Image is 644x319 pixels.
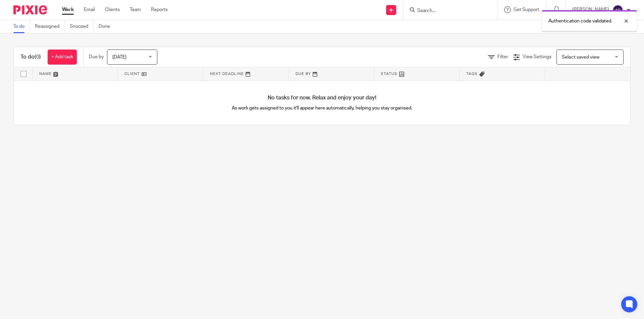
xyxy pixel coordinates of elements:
span: Filter [497,55,508,59]
a: Email [84,6,95,13]
a: Snoozed [70,20,94,33]
a: Team [130,6,141,13]
span: View Settings [523,55,551,59]
a: To do [13,20,30,33]
a: Reassigned [35,20,65,33]
span: Select saved view [562,55,599,60]
a: Reports [151,6,168,13]
p: Due by [89,54,104,60]
a: + Add task [48,50,77,65]
a: Done [99,20,115,33]
a: Work [62,6,74,13]
a: Clients [105,6,120,13]
h4: No tasks for now. Relax and enjoy your day! [14,94,630,101]
img: svg%3E [612,5,623,15]
img: Pixie [13,5,47,14]
h1: To do [20,54,41,61]
p: As work gets assigned to you it'll appear here automatically, helping you stay organised. [168,105,476,111]
span: [DATE] [112,55,126,60]
p: Authentication code validated. [548,18,612,24]
span: (0) [35,54,41,60]
span: Tags [466,72,478,76]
